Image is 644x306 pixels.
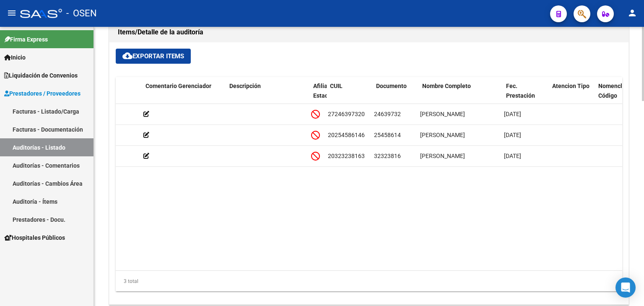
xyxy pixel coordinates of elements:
span: [PERSON_NAME] [420,132,465,138]
span: Nomenclador Código [598,83,634,99]
mat-icon: menu [7,8,17,18]
span: 24639732 [374,111,401,117]
span: [DATE] [504,153,521,159]
span: Firma Express [4,35,48,44]
span: [DATE] [504,111,521,117]
mat-icon: cloud_download [122,51,132,61]
span: Atencion Tipo [552,83,589,89]
span: 32323816 [374,153,401,159]
datatable-header-cell: Documento [373,77,419,114]
button: Exportar Items [116,49,191,64]
div: 27246397320 [328,109,365,119]
datatable-header-cell: Atencion Tipo [549,77,595,114]
div: 20254586146 [328,130,365,140]
span: Hospitales Públicos [4,233,65,242]
div: Open Intercom Messenger [615,277,636,298]
h1: Items/Detalle de la auditoría [118,26,620,39]
span: 25458614 [374,132,401,138]
datatable-header-cell: Comentario Gerenciador [142,77,226,114]
datatable-header-cell: Fec. Prestación [503,77,549,114]
span: [PERSON_NAME] [420,111,465,117]
span: Liquidación de Convenios [4,71,78,80]
span: Fec. Prestación [506,83,535,99]
datatable-header-cell: Afiliado Estado [310,77,327,114]
div: 3 total [116,271,622,292]
span: Descripción [229,83,261,89]
span: CUIL [330,83,343,89]
datatable-header-cell: Nombre Completo [419,77,503,114]
span: Nombre Completo [422,83,471,89]
span: Prestadores / Proveedores [4,89,80,98]
span: [PERSON_NAME] [420,153,465,159]
span: Exportar Items [122,52,184,60]
span: - OSEN [66,4,97,23]
datatable-header-cell: CUIL [327,77,373,114]
span: [DATE] [504,132,521,138]
span: Inicio [4,53,26,62]
div: 20323238163 [328,151,365,161]
datatable-header-cell: Nomenclador Código [595,77,641,114]
span: Afiliado Estado [313,83,334,99]
span: Documento [376,83,407,89]
span: Comentario Gerenciador [145,83,211,89]
datatable-header-cell: Descripción [226,77,310,114]
mat-icon: person [627,8,637,18]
